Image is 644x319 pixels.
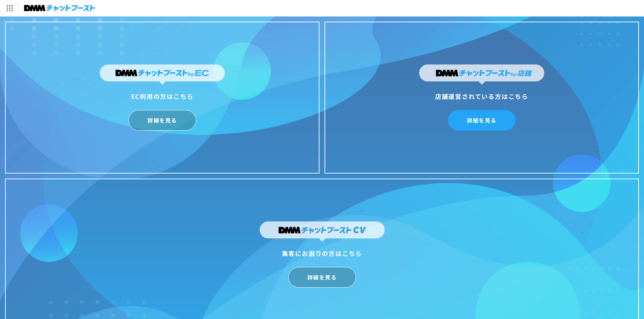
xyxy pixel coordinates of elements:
[419,64,544,85] img: DMMチャットブーストfor店舗
[419,91,544,102] div: 店舗運営されている方はこちら
[24,3,95,13] img: チャットブースト
[128,110,196,131] a: 詳細を見る
[260,221,385,242] img: DMMチャットブーストCV
[100,91,225,102] div: EC利用の方はこちら
[260,248,385,259] div: 集客にお困りの方はこちら
[100,64,225,85] img: DMMチャットブーストforEC
[448,110,516,131] a: 詳細を見る
[1,1,18,15] img: サービス
[288,267,356,288] a: 詳細を見る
